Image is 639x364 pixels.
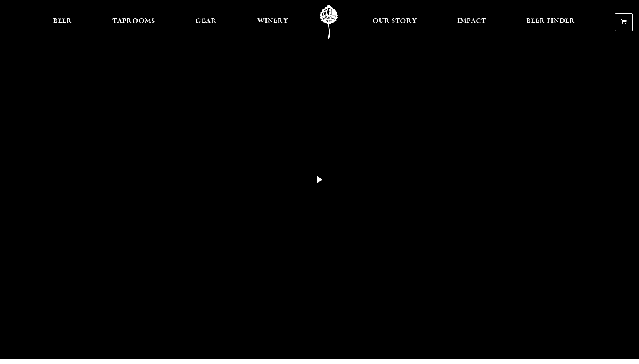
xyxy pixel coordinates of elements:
[457,18,486,24] span: Impact
[112,18,155,24] span: Taprooms
[452,5,491,39] a: Impact
[48,5,77,39] a: Beer
[195,18,217,24] span: Gear
[526,18,575,24] span: Beer Finder
[252,5,293,39] a: Winery
[53,18,72,24] span: Beer
[257,18,288,24] span: Winery
[190,5,222,39] a: Gear
[107,5,160,39] a: Taprooms
[314,5,343,39] a: Odell Home
[372,18,417,24] span: Our Story
[521,5,580,39] a: Beer Finder
[367,5,422,39] a: Our Story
